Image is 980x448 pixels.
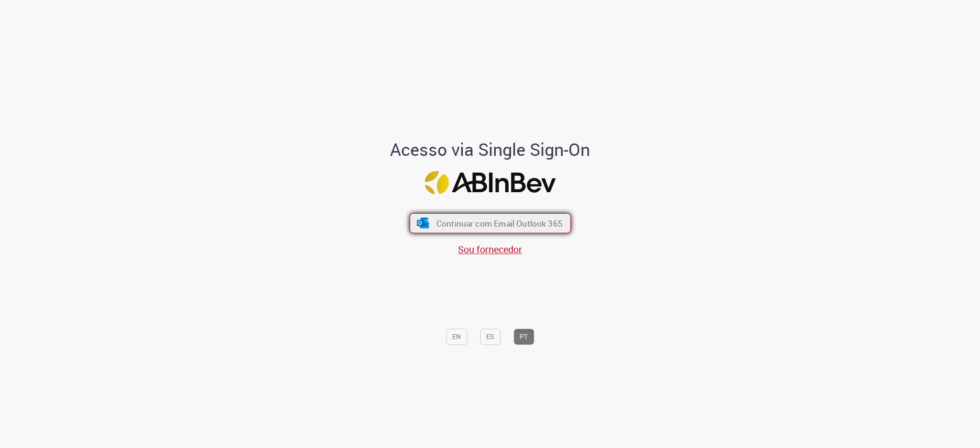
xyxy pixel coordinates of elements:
[480,329,501,345] button: ES
[424,171,556,194] img: Logo ABInBev
[357,141,623,160] h1: Acesso via Single Sign-On
[458,243,522,256] a: Sou fornecedor
[436,218,562,229] span: Continuar com Email Outlook 365
[446,329,467,345] button: EN
[416,218,430,228] img: ícone Azure/Microsoft 360
[410,213,571,233] button: ícone Azure/Microsoft 360 Continuar com Email Outlook 365
[513,329,534,345] button: PT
